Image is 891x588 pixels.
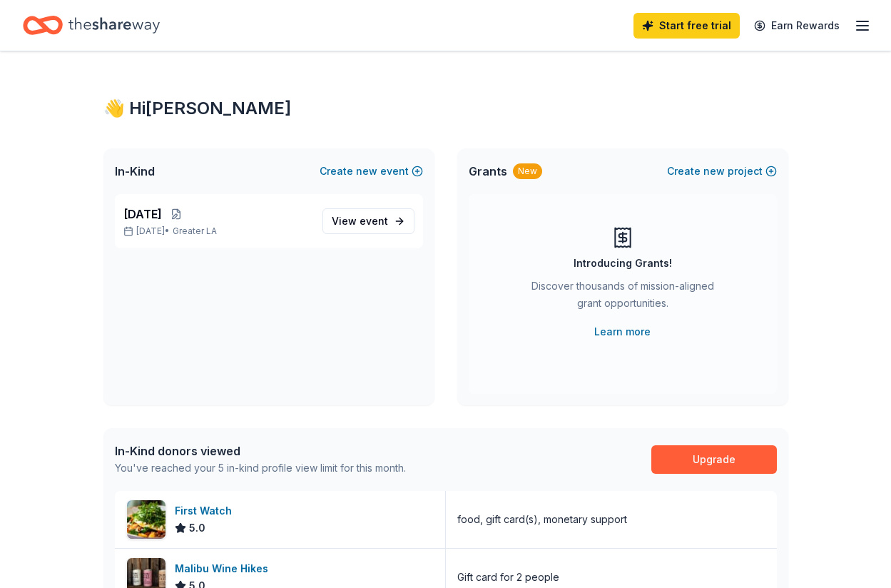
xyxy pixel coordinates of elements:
[322,208,414,234] a: View event
[175,502,238,519] div: First Watch
[115,163,155,180] span: In-Kind
[103,97,788,120] div: 👋 Hi [PERSON_NAME]
[360,215,388,227] span: event
[457,569,559,586] div: Gift card for 2 people
[23,9,160,42] a: Home
[115,460,406,477] div: You've reached your 5 in-kind profile view limit for this month.
[115,442,406,460] div: In-Kind donors viewed
[332,213,388,230] span: View
[594,323,651,340] a: Learn more
[320,163,423,180] button: Createnewevent
[457,511,627,528] div: food, gift card(s), monetary support
[469,163,507,180] span: Grants
[175,560,274,577] div: Malibu Wine Hikes
[127,500,166,539] img: Image for First Watch
[651,445,777,474] a: Upgrade
[703,163,725,180] span: new
[667,163,777,180] button: Createnewproject
[633,13,740,39] a: Start free trial
[123,206,162,223] span: [DATE]
[513,163,542,179] div: New
[173,225,217,237] span: Greater LA
[574,255,672,272] div: Introducing Grants!
[356,163,377,180] span: new
[745,13,848,39] a: Earn Rewards
[189,519,205,537] span: 5.0
[526,278,720,318] div: Discover thousands of mission-aligned grant opportunities.
[123,225,311,237] p: [DATE] •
